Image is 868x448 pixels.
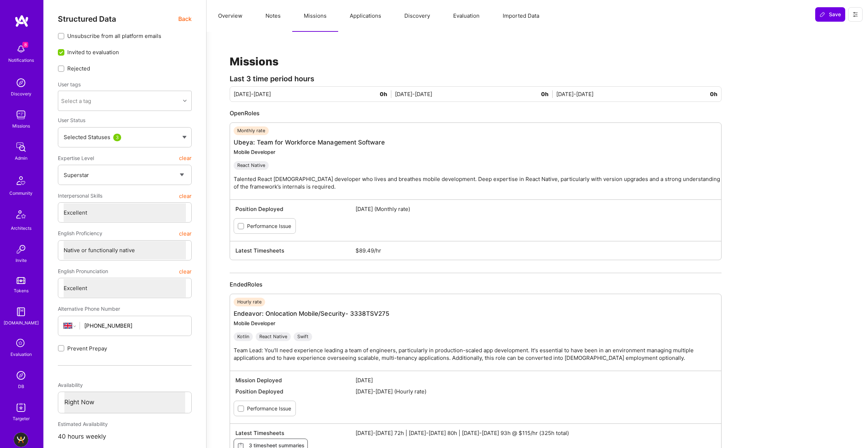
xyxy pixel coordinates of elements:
[815,7,845,22] button: Save
[14,287,29,294] div: Tokens
[234,310,390,317] a: Endeavor: Onlocation Mobile/Security- 3338TSV275
[235,247,356,254] span: Latest Timesheets
[4,319,39,327] div: [DOMAIN_NAME]
[16,257,27,264] div: Invite
[234,175,725,190] p: Talented React [DEMOGRAPHIC_DATA] developer who lives and breathes mobile development. Deep exper...
[67,32,161,40] span: Unsubscribe from all platform emails
[13,415,30,422] div: Targeter
[182,136,187,139] img: caret
[14,14,29,27] img: logo
[58,189,102,202] span: Interpersonal Skills
[58,14,116,23] span: Structured Data
[12,432,30,447] a: BuildTeam
[541,90,553,98] span: 0h
[58,227,102,240] span: English Proficiency
[235,376,356,384] span: Mission Deployed
[14,108,28,122] img: teamwork
[15,154,27,162] div: Admin
[11,224,31,232] div: Architects
[67,65,90,72] span: Rejected
[230,75,722,83] div: Last 3 time period hours
[247,222,291,230] label: Performance Issue
[235,205,356,213] span: Position Deployed
[10,350,32,358] div: Evaluation
[234,320,725,327] div: Mobile Developer
[22,42,28,48] span: 8
[9,189,33,197] div: Community
[356,388,716,395] span: [DATE]-[DATE] (Hourly rate)
[58,306,120,312] span: Alternative Phone Number
[395,90,556,98] div: [DATE]-[DATE]
[234,346,725,362] p: Team Lead: You'll need experience leading a team of engineers, particularly in production-scaled ...
[230,55,722,68] h1: Missions
[247,405,291,412] label: Performance Issue
[84,316,186,335] input: +1 (000) 000-0000
[183,99,187,103] i: icon Chevron
[230,109,722,117] div: Open Roles
[11,90,31,98] div: Discovery
[178,14,192,23] span: Back
[67,345,107,352] span: Prevent Prepay
[58,431,192,443] div: 40 hours weekly
[230,280,722,288] div: Ended Roles
[380,90,391,98] span: 0h
[18,383,24,390] div: DB
[14,337,28,350] i: icon SelectionTeam
[14,432,28,447] img: BuildTeam
[235,429,356,437] span: Latest Timesheets
[12,172,30,189] img: Community
[14,140,28,154] img: admin teamwork
[179,265,192,278] button: clear
[556,90,718,98] div: [DATE]-[DATE]
[17,277,25,284] img: tokens
[235,388,356,395] span: Position Deployed
[356,429,716,437] span: [DATE]-[DATE] 72h | [DATE]-[DATE] 80h | [DATE]-[DATE] 93h @ $115/hr (325h total)
[234,332,253,341] div: Kotlin
[234,298,265,306] div: Hourly rate
[14,76,28,90] img: discovery
[113,134,121,141] div: 3
[234,161,269,170] div: React Native
[58,117,85,123] span: User Status
[820,11,841,18] span: Save
[12,207,30,224] img: Architects
[234,139,385,146] a: Ubeya: Team for Workforce Management Software
[234,126,269,135] div: Monthly rate
[14,400,28,415] img: Skill Targeter
[58,81,81,88] label: User tags
[256,332,291,341] div: React Native
[710,90,718,98] span: 0h
[14,242,28,257] img: Invite
[234,148,725,155] div: Mobile Developer
[356,376,716,384] span: [DATE]
[67,48,119,56] span: Invited to evaluation
[14,305,28,319] img: guide book
[58,379,192,392] div: Availability
[58,265,108,278] span: English Pronunciation
[14,42,28,56] img: bell
[179,152,192,165] button: clear
[14,368,28,383] img: Admin Search
[234,90,395,98] div: [DATE]-[DATE]
[356,205,716,213] span: [DATE] (Monthly rate)
[12,122,30,130] div: Missions
[64,134,110,141] span: Selected Statuses
[61,97,91,105] div: Select a tag
[8,56,34,64] div: Notifications
[356,247,716,254] span: $89.49/hr
[58,418,192,431] div: Estimated Availability
[179,189,192,202] button: clear
[58,152,94,165] span: Expertise Level
[179,227,192,240] button: clear
[294,332,312,341] div: Swift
